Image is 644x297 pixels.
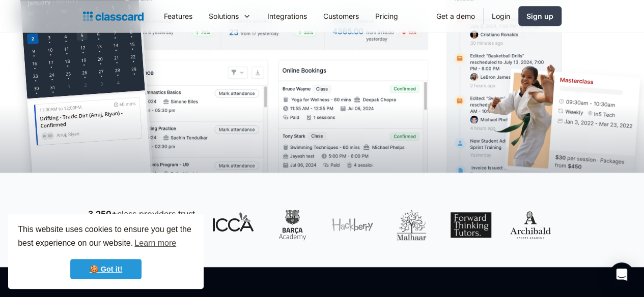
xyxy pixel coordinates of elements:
a: Integrations [259,5,315,27]
span: This website uses cookies to ensure you get the best experience on our website. [18,223,194,251]
div: Solutions [201,5,259,27]
div: Sign up [526,11,553,21]
a: learn more about cookies [133,236,178,251]
a: Pricing [367,5,406,27]
a: Customers [315,5,367,27]
div: Open Intercom Messenger [609,262,634,287]
div: cookieconsent [8,214,204,289]
p: class providers trust Classcard [88,208,198,232]
a: Logo [83,9,144,23]
a: dismiss cookie message [70,259,142,279]
strong: 3,250+ [88,209,117,219]
a: Sign up [518,6,562,26]
a: Get a demo [428,5,483,27]
div: Solutions [209,11,239,21]
a: Features [156,5,201,27]
a: Login [484,5,518,27]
